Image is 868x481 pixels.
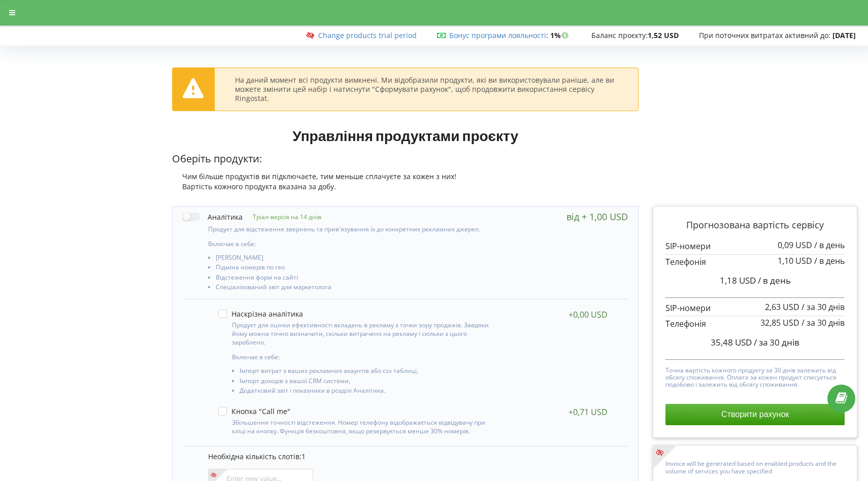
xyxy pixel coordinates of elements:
div: Чим більше продуктів ви підключаєте, тим меньше сплачуєте за кожен з них! [172,171,639,182]
div: Вартість кожного продукта вказана за добу. [172,182,639,192]
span: 32,85 USD [760,317,799,328]
strong: [DATE] [832,30,856,40]
p: Телефонія [665,256,845,268]
p: SIP-номери [665,302,845,314]
p: Прогнозована вартість сервісу [665,219,845,232]
div: На даний момент всі продукти вимкнені. Ми відобразили продукти, які ви використовували раніше, ал... [235,76,618,104]
span: / за 30 днів [802,301,845,313]
span: : [449,30,548,40]
li: [PERSON_NAME] [216,254,494,264]
span: 1,18 USD [720,274,756,286]
span: 1 [302,452,306,461]
div: +0,71 USD [569,407,608,417]
p: Оберіть продукти: [172,152,639,166]
li: Додатковий звіт і показники в розділі Аналітика. [240,387,491,397]
span: Баланс проєкту: [591,30,648,40]
span: / за 30 днів [754,336,799,348]
p: Продукт для оцінки ефективності вкладень в рекламу з точки зору продажів. Завдяки йому можна точн... [232,321,491,347]
span: 1,10 USD [778,255,812,266]
span: / за 30 днів [802,317,845,328]
span: 2,63 USD [765,301,799,313]
strong: 1,52 USD [648,30,679,40]
span: 0,09 USD [778,239,812,251]
p: Включає в себе: [232,353,491,361]
p: Телефонія [665,318,845,330]
span: / в день [814,255,845,266]
a: Бонус програми лояльності [449,30,546,40]
label: Аналітика [183,212,243,222]
li: Імпорт витрат з ваших рекламних акаунтів або csv таблиці, [240,367,491,377]
label: Наскрізна аналітика [218,310,303,318]
p: Тріал-версія на 14 днів [243,213,321,221]
p: Збільшення точності відстеження. Номер телефону відображається відвідувачу при кліці на кнопку. Ф... [232,418,491,435]
span: При поточних витратах активний до: [699,30,830,40]
span: 35,48 USD [711,336,752,348]
h1: Управління продуктами проєкту [172,126,639,145]
p: Необхідна кількість слотів: [208,452,618,462]
div: від + 1,00 USD [566,212,628,222]
div: +0,00 USD [569,310,608,320]
li: Підміна номерів по гео [216,264,494,273]
p: SIP-номери [665,240,845,252]
span: / в день [758,274,791,286]
p: Invoice will be generated based on enabled products and the volume of services you have specified [665,458,845,475]
li: Імпорт доходів з вашої CRM системи, [240,377,491,387]
p: Продукт для відстеження звернень та прив'язування їх до конкретних рекламних джерел. [208,225,494,233]
li: Спеціалізований звіт для маркетолога [216,284,494,293]
span: / в день [814,239,845,251]
li: Відстеження форм на сайті [216,274,494,284]
label: Кнопка "Call me" [218,407,290,416]
button: Створити рахунок [665,404,845,425]
a: Change products trial period [318,30,417,40]
p: Точна вартість кожного продукту за 30 днів залежить від обсягу споживання. Оплата за кожен продук... [665,364,845,389]
p: Включає в себе: [208,239,494,248]
strong: 1% [550,30,571,40]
